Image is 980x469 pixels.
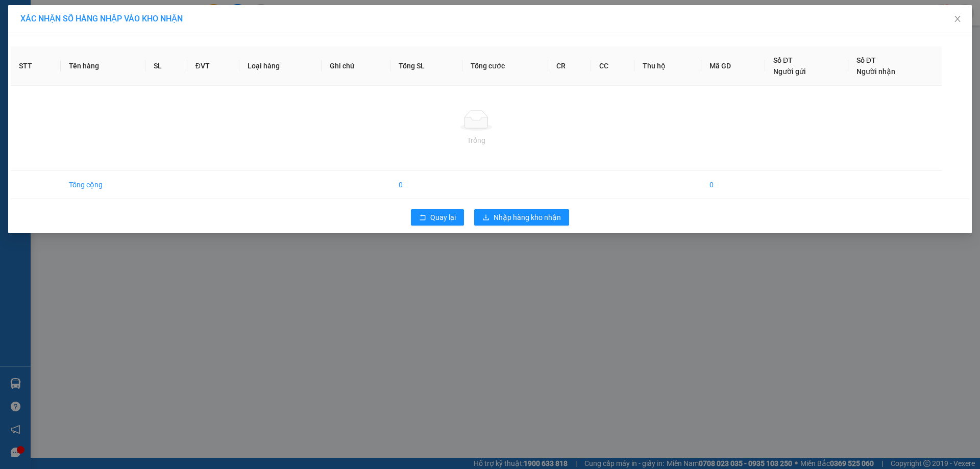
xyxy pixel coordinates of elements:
[856,56,876,64] span: Số ĐT
[591,46,634,86] th: CC
[19,135,934,146] div: Trống
[411,209,464,226] button: rollbackQuay lại
[953,15,962,23] span: close
[773,67,806,76] span: Người gửi
[390,46,462,86] th: Tổng SL
[419,214,426,222] span: rollback
[462,46,548,86] th: Tổng cước
[61,46,145,86] th: Tên hàng
[701,46,765,86] th: Mã GD
[322,46,391,86] th: Ghi chú
[943,5,972,34] button: Close
[430,212,456,223] span: Quay lại
[773,56,793,64] span: Số ĐT
[11,46,61,86] th: STT
[145,46,187,86] th: SL
[20,14,183,23] span: XÁC NHẬN SỐ HÀNG NHẬP VÀO KHO NHẬN
[701,171,765,199] td: 0
[494,212,561,223] span: Nhập hàng kho nhận
[856,67,895,76] span: Người nhận
[634,46,701,86] th: Thu hộ
[390,171,462,199] td: 0
[239,46,322,86] th: Loại hàng
[548,46,592,86] th: CR
[474,209,569,226] button: downloadNhập hàng kho nhận
[187,46,239,86] th: ĐVT
[61,171,145,199] td: Tổng cộng
[482,214,489,222] span: download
